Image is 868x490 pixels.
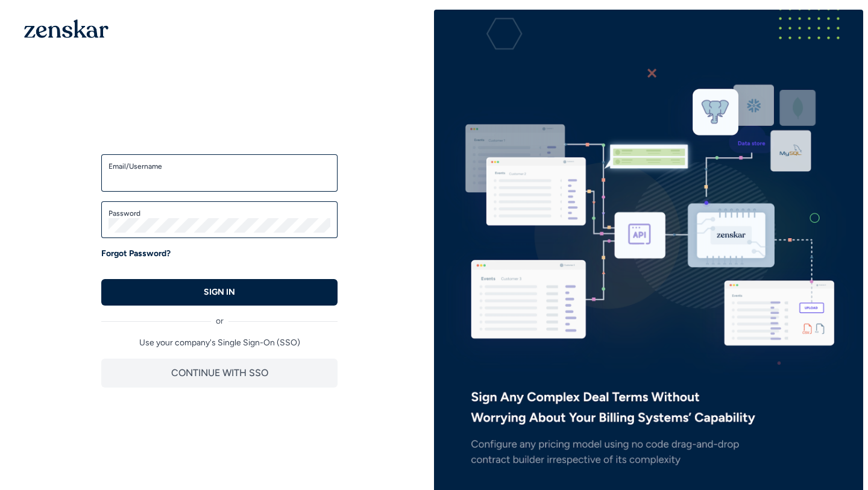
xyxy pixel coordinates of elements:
[101,306,338,327] div: or
[24,19,108,38] img: 1OGAJ2xQqyY4LXKgY66KYq0eOWRCkrZdAb3gUhuVAqdWPZE9SRJmCz+oDMSn4zDLXe31Ii730ItAGKgCKgCCgCikA4Av8PJUP...
[101,359,338,388] button: CONTINUE WITH SSO
[101,337,338,349] p: Use your company's Single Sign-On (SSO)
[108,162,330,171] label: Email/Username
[108,209,330,218] label: Password
[204,286,235,298] p: SIGN IN
[101,248,171,260] a: Forgot Password?
[101,279,338,306] button: SIGN IN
